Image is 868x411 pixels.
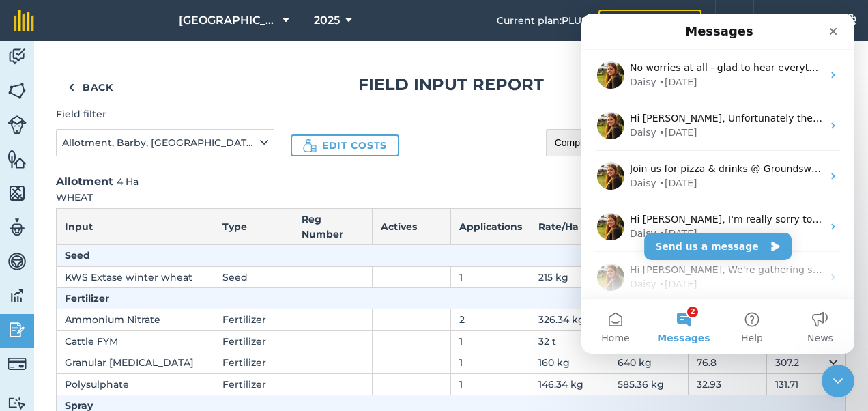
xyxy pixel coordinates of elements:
td: Seed [214,266,293,287]
div: Daisy [48,213,75,227]
a: Change plan [598,10,701,31]
td: 307.2 [767,352,846,373]
a: Back [56,74,126,101]
td: 146.34 kg [530,373,609,395]
th: Input [57,208,214,245]
tr: Ammonium NitrateFertilizer2326.34 kg1,305.4 kg125.32501.26 [57,309,846,330]
img: fieldmargin Logo [14,10,34,31]
td: 160 kg [530,352,609,373]
iframe: Intercom live chat [822,365,854,397]
td: 32 t [530,330,609,352]
img: svg+xml;base64,PD94bWwgdmVyc2lvbj0iMS4wIiBlbmNvZGluZz0idXRmLTgiPz4KPCEtLSBHZW5lcmF0b3I6IEFkb2JlIE... [8,251,27,272]
tr: PolysulphateFertilizer1146.34 kg585.36 kg32.93131.71 [57,373,846,395]
div: Daisy [48,112,75,126]
span: News [226,320,252,329]
td: Fertilizer [214,330,293,352]
td: 640 kg [609,352,688,373]
img: svg+xml;base64,PHN2ZyB4bWxucz0iaHR0cDovL3d3dy53My5vcmcvMjAwMC9zdmciIHdpZHRoPSI1NiIgaGVpZ2h0PSI2MC... [8,149,27,169]
td: Fertilizer [214,309,293,330]
div: Daisy [48,61,75,76]
th: Applications [451,208,530,245]
span: 4 Ha [117,175,139,188]
td: 1 [451,373,530,395]
div: • [DATE] [78,112,116,126]
td: Cattle FYM [57,330,214,352]
th: Fertilizer [57,288,846,309]
span: 2025 [314,12,340,29]
td: KWS Extase winter wheat [57,266,214,287]
img: svg+xml;base64,PD94bWwgdmVyc2lvbj0iMS4wIiBlbmNvZGluZz0idXRmLTgiPz4KPCEtLSBHZW5lcmF0b3I6IEFkb2JlIE... [8,320,27,340]
div: • [DATE] [78,61,116,76]
img: svg+xml;base64,PD94bWwgdmVyc2lvbj0iMS4wIiBlbmNvZGluZz0idXRmLTgiPz4KPCEtLSBHZW5lcmF0b3I6IEFkb2JlIE... [8,397,27,410]
th: Actives [372,208,451,245]
th: Type [214,208,293,245]
img: svg+xml;base64,PHN2ZyB4bWxucz0iaHR0cDovL3d3dy53My5vcmcvMjAwMC9zdmciIHdpZHRoPSI1NiIgaGVpZ2h0PSI2MC... [8,81,27,101]
td: 1 [451,352,530,373]
td: Polysulphate [57,373,214,395]
a: Edit costs [291,134,399,156]
img: svg+xml;base64,PD94bWwgdmVyc2lvbj0iMS4wIiBlbmNvZGluZz0idXRmLTgiPz4KPCEtLSBHZW5lcmF0b3I6IEFkb2JlIE... [8,115,27,134]
tr: Cattle FYMFertilizer132 t128 t84.8339.2 [57,330,846,352]
th: Seed [57,245,846,266]
td: Fertilizer [214,352,293,373]
tr: KWS Extase winter wheatSeed1215 kg860 kg45.15180.6 [57,266,846,287]
td: 2 [451,309,530,330]
span: Help [160,320,182,329]
th: Rate/ Ha [530,208,609,245]
div: • [DATE] [78,264,116,278]
img: svg+xml;base64,PD94bWwgdmVyc2lvbj0iMS4wIiBlbmNvZGluZz0idXRmLTgiPz4KPCEtLSBHZW5lcmF0b3I6IEFkb2JlIE... [8,354,27,373]
iframe: Intercom live chat [581,14,854,354]
div: • [DATE] [78,213,116,227]
img: Icon showing a money bag [303,139,317,152]
td: 76.8 [688,352,767,373]
img: Profile image for Daisy [16,250,43,277]
div: • [DATE] [78,162,116,177]
h4: Field filter [56,107,274,122]
img: Profile image for Daisy [16,98,43,126]
h1: Field Input Report [56,74,846,96]
span: [GEOGRAPHIC_DATA] [179,12,277,29]
div: Daisy [48,162,75,177]
td: 32.93 [688,373,767,395]
img: svg+xml;base64,PD94bWwgdmVyc2lvbj0iMS4wIiBlbmNvZGluZz0idXRmLTgiPz4KPCEtLSBHZW5lcmF0b3I6IEFkb2JlIE... [8,46,27,67]
td: 1 [451,330,530,352]
img: svg+xml;base64,PD94bWwgdmVyc2lvbj0iMS4wIiBlbmNvZGluZz0idXRmLTgiPz4KPCEtLSBHZW5lcmF0b3I6IEFkb2JlIE... [8,285,27,306]
td: 1 [451,266,530,287]
td: Granular [MEDICAL_DATA] [57,352,214,373]
span: Home [20,320,48,329]
button: Send us a message [63,219,210,246]
img: svg+xml;base64,PHN2ZyB4bWxucz0iaHR0cDovL3d3dy53My5vcmcvMjAwMC9zdmciIHdpZHRoPSIxNyIgaGVpZ2h0PSIxNy... [805,12,818,29]
td: 131.71 [767,373,846,395]
button: Allotment, Barby, [GEOGRAPHIC_DATA], [GEOGRAPHIC_DATA], [GEOGRAPHIC_DATA], [GEOGRAPHIC_DATA], [GE... [56,129,274,156]
div: Daisy [48,264,75,278]
button: Help [136,285,205,340]
button: News [205,285,273,340]
button: Messages [68,285,136,340]
span: Current plan : PLUS [497,13,588,28]
span: Allotment, Barby, [GEOGRAPHIC_DATA], [GEOGRAPHIC_DATA], [GEOGRAPHIC_DATA], [GEOGRAPHIC_DATA], [GE... [62,135,257,150]
td: Fertilizer [214,373,293,395]
td: 326.34 kg [530,309,609,330]
span: Messages [76,320,128,329]
td: 215 kg [530,266,609,287]
img: Profile image for Daisy [16,199,43,227]
th: Reg Number [293,208,373,245]
img: svg+xml;base64,PD94bWwgdmVyc2lvbj0iMS4wIiBlbmNvZGluZz0idXRmLTgiPz4KPCEtLSBHZW5lcmF0b3I6IEFkb2JlIE... [8,217,27,238]
img: svg+xml;base64,PHN2ZyB4bWxucz0iaHR0cDovL3d3dy53My5vcmcvMjAwMC9zdmciIHdpZHRoPSI1NiIgaGVpZ2h0PSI2MC... [8,183,27,203]
span: No worries at all - glad to hear everything's sorted! [48,48,293,59]
tr: Granular [MEDICAL_DATA]Fertilizer1160 kg640 kg76.8307.2 [57,352,846,373]
img: Profile image for Daisy [16,149,43,176]
td: Ammonium Nitrate [57,309,214,330]
td: 585.36 kg [609,373,688,395]
p: WHEAT [56,190,846,205]
img: svg+xml;base64,PHN2ZyB4bWxucz0iaHR0cDovL3d3dy53My5vcmcvMjAwMC9zdmciIHdpZHRoPSI5IiBoZWlnaHQ9IjI0Ii... [68,79,74,96]
h3: Allotment [56,173,846,190]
